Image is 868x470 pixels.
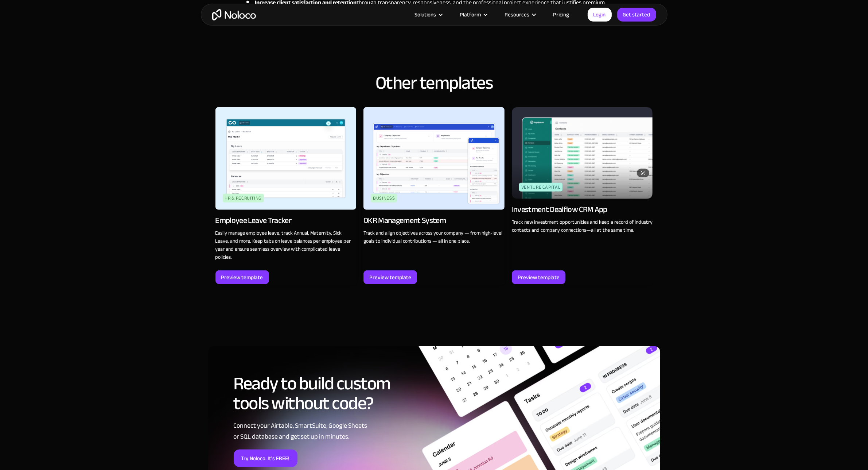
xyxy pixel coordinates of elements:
[512,218,653,234] p: Track new investment opportunities and keep a record of industry contacts and company connections...
[215,229,357,261] p: Easily manage employee leave, track Annual, Maternity, Sick Leave, and more. Keep tabs on leave b...
[208,73,660,93] h4: Other templates
[451,10,496,19] div: Platform
[234,374,418,413] h2: Ready to build custom tools without code?
[363,229,505,245] p: Track and align objectives across your company — from high-level goals to individual contribution...
[215,215,291,226] div: Employee Leave Tracker
[215,104,357,284] a: HR & RecruitingEmployee Leave TrackerEasily manage employee leave, track Annual, Maternity, Sick ...
[512,204,607,215] div: Investment Dealflow CRM App
[588,8,612,22] a: Login
[518,273,560,282] div: Preview template
[234,450,297,467] a: Try Noloco. It's FREE!
[406,10,451,19] div: Solutions
[363,104,505,284] a: BusinessOKR Management SystemTrack and align objectives across your company — from high-level goa...
[505,10,530,19] div: Resources
[223,194,264,203] div: HR & Recruiting
[544,10,579,19] a: Pricing
[212,9,256,20] a: home
[234,420,418,442] div: Connect your Airtable, SmartSuite, Google Sheets or SQL database and get set up in minutes.
[617,8,656,22] a: Get started
[363,215,446,226] div: OKR Management System
[369,273,411,282] div: Preview template
[496,10,544,19] div: Resources
[415,10,436,19] div: Solutions
[371,194,397,203] div: Business
[519,183,563,192] div: Venture Capital
[512,104,653,284] a: Venture CapitalInvestment Dealflow CRM AppTrack new investment opportunities and keep a record of...
[460,10,481,19] div: Platform
[221,273,263,282] div: Preview template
